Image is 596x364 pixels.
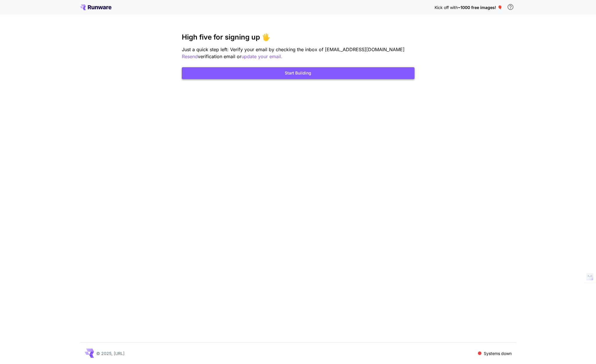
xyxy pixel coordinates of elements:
[96,350,124,356] p: © 2025, [URL]
[198,54,241,59] span: verification email or
[505,1,516,13] button: In order to qualify for free credit, you need to sign up with a business email address and click ...
[241,53,282,60] button: update your email.
[435,5,458,10] span: Kick off with
[182,33,414,41] h3: High five for signing up 🖐️
[182,53,198,60] button: Resend
[458,5,502,10] span: ~1000 free images! 🎈
[182,67,414,79] button: Start Building
[484,350,512,356] p: Systems down
[182,47,405,52] span: Just a quick step left: Verify your email by checking the inbox of [EMAIL_ADDRESS][DOMAIN_NAME]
